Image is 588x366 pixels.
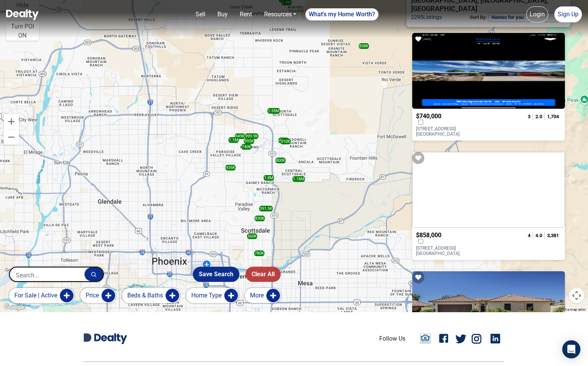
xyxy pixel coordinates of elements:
[6,9,39,20] img: Dealty - Buy, Sell & Rent Homes
[246,267,281,282] button: Clear All
[10,267,84,283] input: Search...
[261,7,299,22] a: Resources
[416,113,441,120] span: $740,000
[275,158,286,163] div: 800K
[235,133,245,139] div: 849K
[562,340,580,358] div: Open Intercom Messenger
[4,130,19,145] button: Zoom out
[80,288,116,303] button: Price
[547,233,559,238] span: 3,381
[267,108,280,114] div: 1.55M
[292,176,305,182] div: 1.18M
[228,137,239,143] div: 1.1M
[214,7,231,22] a: Buy
[455,331,466,346] a: Twitter
[416,120,425,125] label: Compare
[254,250,264,256] div: 780K
[192,7,208,22] a: Sell
[4,343,27,366] iframe: BigID CMP Widget
[526,6,548,22] a: Login
[255,216,265,221] div: 830K
[9,288,74,303] button: for sale | active
[225,165,236,170] div: 435K
[280,139,291,144] div: 510K
[569,288,584,303] button: Map camera controls
[416,231,441,239] span: $858,000
[535,233,542,238] span: 4.0
[245,288,281,303] button: More
[245,133,258,139] div: 999.9K
[547,114,559,119] span: 1,704
[247,233,257,239] div: 360K
[418,333,433,344] a: Email
[186,288,239,303] button: Home Type
[436,331,452,346] a: Facebook
[359,43,369,49] div: 858K
[305,8,378,20] a: What's my Home Worth?
[4,114,19,129] button: Zoom in
[379,334,405,343] li: Follow Us
[416,246,477,256] p: [STREET_ADDRESS] [GEOGRAPHIC_DATA]
[193,267,239,282] button: Save Search
[259,206,273,211] div: 391.5K
[528,114,530,119] span: 3
[489,331,504,346] a: Linkedin
[122,288,180,303] button: Beds & Baths
[94,333,127,344] img: Dealty
[241,144,252,150] div: 740K
[554,6,582,22] a: Sign Up
[264,175,274,181] div: 1.8M
[416,239,425,244] label: Compare
[416,126,477,137] p: [STREET_ADDRESS] [GEOGRAPHIC_DATA]
[528,233,530,238] span: 4
[84,333,91,342] img: Dealty D
[244,138,254,144] div: 995K
[470,331,485,346] a: Instagram
[237,7,255,22] a: Rent
[535,114,542,119] span: 2.0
